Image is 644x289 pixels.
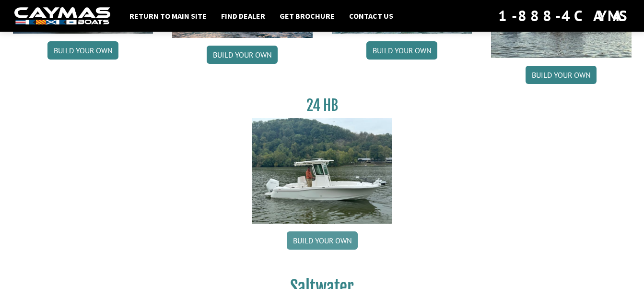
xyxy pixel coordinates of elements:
a: Contact Us [344,10,398,22]
a: Build your own [207,46,278,64]
div: 1-888-4CAYMAS [498,5,630,26]
a: Find Dealer [216,10,270,22]
a: Get Brochure [275,10,340,22]
a: Return to main site [125,10,211,22]
a: Build your own [366,41,437,60]
img: white-logo-c9c8dbefe5ff5ceceb0f0178aa75bf4bb51f6bca0971e226c86eb53dfe498488.png [14,7,110,25]
a: Build your own [526,66,597,84]
a: Build your own [47,41,118,60]
a: Build your own [287,231,358,250]
h3: 24 HB [252,96,392,114]
img: 24_HB_thumbnail.jpg [252,118,392,223]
